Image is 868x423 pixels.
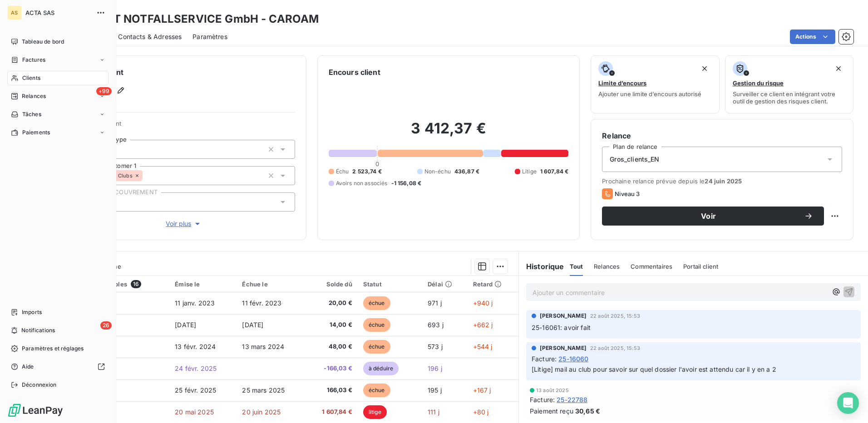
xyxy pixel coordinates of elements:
h2: 3 412,37 € [329,119,569,147]
button: Voir [602,207,824,226]
button: Limite d’encoursAjouter une limite d’encours autorisé [591,55,719,113]
span: échue [363,296,390,310]
div: Émise le [175,280,231,288]
span: Relances [22,92,46,100]
span: 111 j [428,408,439,416]
span: 13 août 2025 [536,388,569,393]
img: Logo LeanPay [7,403,64,418]
span: Avoirs non associés [336,179,388,187]
span: Prochaine relance prévue depuis le [602,177,842,185]
div: Pièces comptables [70,280,164,288]
span: +940 j [473,299,493,307]
span: 25-16060 [558,354,588,364]
span: 11 févr. 2023 [242,299,281,307]
span: Échu [336,167,349,176]
h3: ASSIST NOTFALLSERVICE GmbH - CAROAM [80,11,319,27]
span: Déconnexion [22,381,57,389]
span: Imports [22,308,42,316]
span: 971 j [428,299,442,307]
span: Tâches [22,110,41,118]
h6: Historique [519,261,564,272]
span: 22 août 2025, 15:53 [590,313,640,319]
div: AS [7,5,22,20]
h6: Encours client [329,67,380,78]
span: Non-échu [424,167,451,176]
span: 13 mars 2024 [242,343,284,350]
span: +99 [96,87,112,95]
span: litige [363,405,387,419]
button: Voir plus [73,219,295,229]
span: 24 févr. 2025 [175,364,217,372]
div: Open Intercom Messenger [837,392,859,414]
span: Paiement reçu [530,406,573,416]
span: 195 j [428,386,442,394]
span: 13 févr. 2024 [175,343,216,350]
span: 48,00 € [311,342,352,351]
span: 196 j [428,364,442,372]
span: 693 j [428,321,444,329]
span: Gros_clients_EN [610,155,659,164]
span: Niveau 3 [615,190,640,197]
span: [DATE] [242,321,263,329]
span: 436,87 € [454,167,479,176]
span: Voir plus [166,219,202,228]
div: Retard [473,280,513,288]
span: Gestion du risque [733,79,784,87]
span: 26 [100,321,112,330]
span: Paiements [22,128,50,137]
div: Échue le [242,280,300,288]
span: +544 j [473,343,493,350]
span: Factures [22,56,45,64]
span: 166,03 € [311,386,352,395]
span: Voir [613,212,804,220]
span: échue [363,384,390,397]
span: -1 156,08 € [391,179,422,187]
span: Clients [22,74,40,82]
span: 16 [131,280,141,288]
span: Propriétés Client [73,120,295,133]
span: 20 juin 2025 [242,408,281,416]
span: Portail client [683,263,718,270]
span: Tout [570,263,583,270]
span: Surveiller ce client en intégrant votre outil de gestion des risques client. [733,90,846,105]
a: Aide [7,359,108,374]
span: 25 mars 2025 [242,386,285,394]
span: échue [363,318,390,332]
input: Ajouter une valeur [143,172,150,180]
div: Solde dû [311,280,352,288]
h6: Informations client [55,67,295,78]
span: [DATE] [175,321,196,329]
span: [PERSON_NAME] [540,312,587,320]
span: Tableau de bord [22,38,64,46]
span: Limite d’encours [598,79,646,87]
div: Statut [363,280,417,288]
span: [Litige] mail au club pour savoir sur quel dossier l'avoir est attendu car il y en a 2 [532,365,776,373]
span: Contacts & Adresses [118,32,182,41]
span: 14,00 € [311,320,352,330]
span: ACTA SAS [25,9,91,16]
span: à déduire [363,362,399,375]
span: Notifications [21,326,55,334]
span: 24 juin 2025 [705,177,742,185]
span: Litige [522,167,537,176]
span: Relances [594,263,620,270]
button: Actions [790,30,835,44]
span: 30,65 € [575,406,600,416]
span: Paramètres et réglages [22,344,84,353]
span: 25-16061: avoir fait [532,324,591,331]
span: 20,00 € [311,299,352,308]
span: -166,03 € [311,364,352,373]
span: [PERSON_NAME] [540,344,587,352]
span: 20 mai 2025 [175,408,214,416]
span: Facture : [532,354,557,364]
span: 11 janv. 2023 [175,299,215,307]
span: 1 607,84 € [311,408,352,417]
span: 25-22788 [557,395,587,404]
span: 1 607,84 € [540,167,569,176]
span: Aide [22,363,34,371]
span: Commentaires [631,263,672,270]
span: +662 j [473,321,493,329]
button: Gestion du risqueSurveiller ce client en intégrant votre outil de gestion des risques client. [725,55,853,113]
span: +167 j [473,386,491,394]
span: +80 j [473,408,489,416]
